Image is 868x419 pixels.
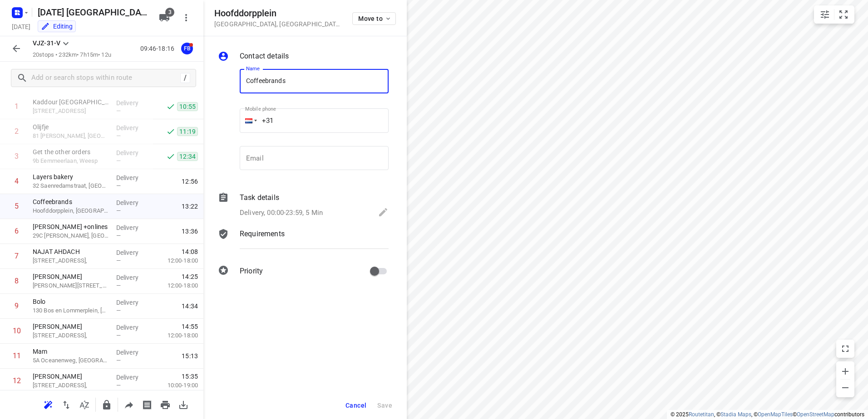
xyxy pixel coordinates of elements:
[352,12,396,25] button: Move to
[116,132,121,139] span: —
[33,147,109,156] p: Get the other orders
[153,331,198,340] p: 12:00-18:00
[181,43,193,54] div: FB
[116,198,150,207] p: Delivery
[13,376,21,385] div: 12
[166,152,175,161] svg: Done
[218,51,389,63] div: Contact details
[182,372,198,381] span: 15:35
[33,331,109,340] p: [STREET_ADDRESS],
[116,357,121,364] span: —
[182,202,198,211] span: 13:22
[182,351,198,361] span: 15:13
[31,71,180,85] input: Add or search stops within route
[33,39,60,48] p: VJZ-31-V
[116,248,150,257] p: Delivery
[240,208,323,218] p: Delivery, 00:00-23:59, 5 Min
[33,347,109,356] p: Mam
[116,107,121,114] span: —
[15,252,19,260] div: 7
[177,9,195,27] button: More
[15,102,19,111] div: 1
[240,108,389,133] input: 1 (702) 123-4567
[177,102,198,111] span: 10:55
[116,173,150,182] p: Delivery
[15,227,19,235] div: 6
[116,232,121,239] span: —
[155,9,173,27] button: 3
[116,373,150,382] p: Delivery
[116,223,150,232] p: Delivery
[33,172,109,181] p: Layers bakery
[33,97,109,107] p: Kaddour [GEOGRAPHIC_DATA]
[33,256,109,265] p: [STREET_ADDRESS],
[180,73,190,83] div: /
[41,22,73,31] div: You are currently in edit mode.
[33,132,109,141] p: 81 Jan van Scorelstraat, Utrecht
[33,297,109,306] p: Bolo
[116,273,150,282] p: Delivery
[116,123,150,132] p: Delivery
[116,182,121,189] span: —
[358,15,392,22] span: Move to
[39,400,57,409] span: Reoptimize route
[15,127,19,136] div: 2
[116,157,121,164] span: —
[34,5,152,19] h5: 03-10-2025 Utrecht/West
[116,348,150,357] p: Delivery
[240,51,289,62] p: Contact details
[689,411,714,418] a: Routetitan
[33,247,109,256] p: NAJAT AHDACH
[177,127,198,136] span: 11:19
[166,127,175,136] svg: Done
[120,400,138,409] span: Share route
[33,356,109,365] p: 5A Oceanenweg, [GEOGRAPHIC_DATA]
[33,122,109,132] p: Olijfje
[240,229,285,239] p: Requirements
[720,411,751,418] a: Stadia Maps
[378,207,389,218] svg: Edit
[214,8,341,19] h5: Hoofddorpplein
[182,272,198,281] span: 14:25
[165,8,174,17] span: 3
[240,266,263,277] p: Priority
[240,108,257,133] div: Netherlands: + 31
[33,322,109,331] p: [PERSON_NAME]
[33,306,109,315] p: 130 Bos en Lommerplein, Amsterdam
[182,227,198,236] span: 13:36
[116,298,150,307] p: Delivery
[214,20,341,28] p: [GEOGRAPHIC_DATA] , [GEOGRAPHIC_DATA]
[156,400,174,409] span: Print route
[834,5,853,24] button: Fit zoom
[15,302,19,310] div: 9
[182,177,198,186] span: 12:56
[153,381,198,390] p: 10:00-19:00
[33,381,109,390] p: [STREET_ADDRESS],
[182,322,198,331] span: 14:55
[15,177,19,185] div: 4
[245,107,276,112] label: Mobile phone
[33,181,109,190] p: 32 Saenredamstraat, Amsterdam
[140,44,178,54] p: 09:46-18:16
[116,323,150,332] p: Delivery
[116,282,121,289] span: —
[177,152,198,161] span: 12:34
[116,148,150,157] p: Delivery
[218,192,389,219] div: Task detailsDelivery, 00:00-23:59, 5 Min
[15,202,19,210] div: 5
[153,256,198,265] p: 12:00-18:00
[33,372,109,381] p: [PERSON_NAME]
[814,5,854,24] div: small contained button group
[182,302,198,311] span: 14:34
[75,400,94,409] span: Sort by time window
[13,326,21,335] div: 10
[98,396,116,414] button: Lock route
[797,411,834,418] a: OpenStreetMap
[116,382,121,389] span: —
[33,231,109,240] p: 29C Martini van Geffenstraat, Amsterdam
[345,402,366,409] span: Cancel
[33,222,109,231] p: [PERSON_NAME] +onlines
[178,44,196,53] span: Assigned to Fethi B
[116,257,121,264] span: —
[116,207,121,214] span: —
